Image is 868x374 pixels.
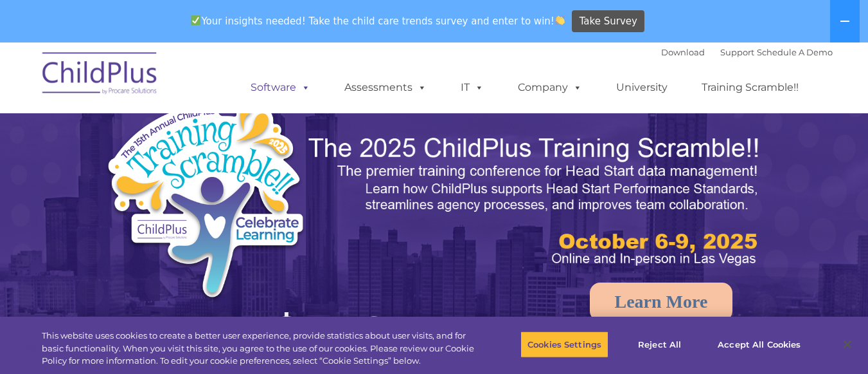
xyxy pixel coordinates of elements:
[505,75,595,100] a: Company
[238,75,323,100] a: Software
[619,331,700,358] button: Reject All
[42,330,477,368] div: This website uses cookies to create a better user experience, provide statistics about user visit...
[520,331,608,358] button: Cookies Settings
[332,75,439,100] a: Assessments
[720,47,754,57] a: Support
[555,15,565,25] img: 👏
[661,47,833,57] font: |
[448,75,497,100] a: IT
[36,43,164,108] img: ChildPlus by Procare Solutions
[580,10,637,33] span: Take Survey
[689,75,811,100] a: Training Scramble!!
[590,283,733,321] a: Learn More
[833,330,862,359] button: Close
[572,10,644,33] a: Take Survey
[711,331,808,358] button: Accept All Cookies
[757,47,833,57] a: Schedule A Demo
[191,15,200,25] img: ✅
[661,47,705,57] a: Download
[186,8,571,33] span: Your insights needed! Take the child care trends survey and enter to win!
[603,75,680,100] a: University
